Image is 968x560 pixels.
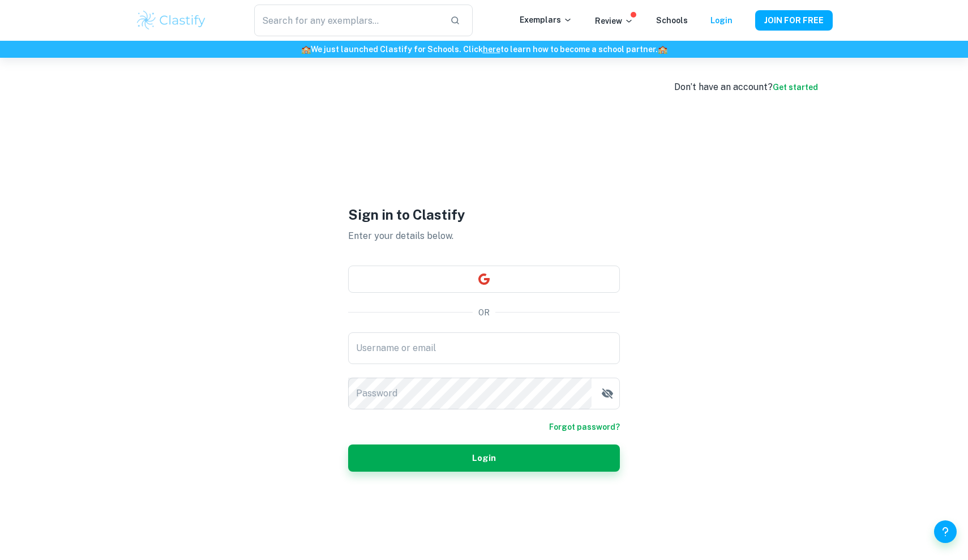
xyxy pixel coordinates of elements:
[549,421,620,433] a: Forgot password?
[934,520,957,543] button: Help and Feedback
[755,10,833,31] button: JOIN FOR FREE
[348,229,620,243] p: Enter your details below.
[483,45,500,54] a: here
[520,14,572,26] p: Exemplars
[478,306,490,319] p: OR
[348,204,620,225] h1: Sign in to Clastify
[348,444,620,472] button: Login
[301,45,311,54] span: 🏫
[710,16,733,25] a: Login
[254,5,441,36] input: Search for any exemplars...
[135,9,207,32] img: Clastify logo
[773,83,818,92] a: Get started
[595,15,633,27] p: Review
[674,80,818,94] div: Don’t have an account?
[656,16,688,25] a: Schools
[658,45,667,54] span: 🏫
[2,43,966,55] h6: We just launched Clastify for Schools. Click to learn how to become a school partner.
